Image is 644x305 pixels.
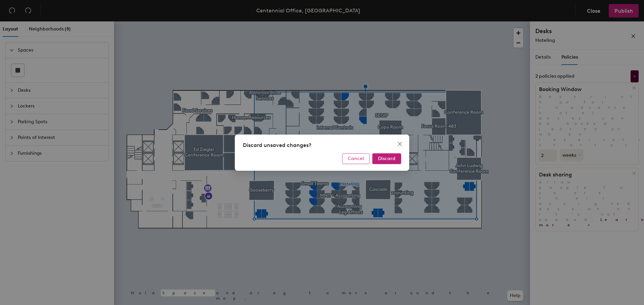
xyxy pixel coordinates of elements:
[378,156,395,161] span: Discard
[394,139,405,149] button: Close
[342,153,370,164] button: Cancel
[394,141,405,147] span: Close
[243,141,401,149] div: Discard unsaved changes?
[372,153,401,164] button: Discard
[397,141,402,147] span: close
[348,156,364,161] span: Cancel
